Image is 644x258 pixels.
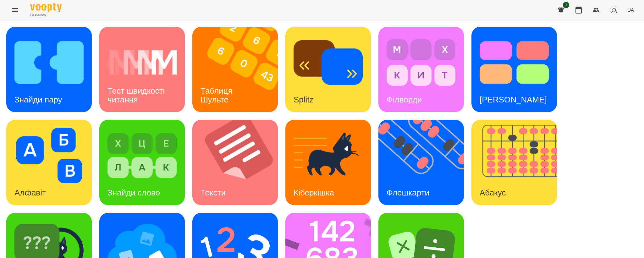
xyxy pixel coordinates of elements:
a: ФілвордиФілворди [378,27,464,112]
a: Знайди паруЗнайди пару [6,27,92,112]
span: 1 [563,2,569,8]
img: Voopty Logo [30,3,62,12]
h3: Кіберкішка [294,188,334,197]
a: ТекстиТексти [192,120,278,205]
img: Абакус [471,120,565,205]
img: Кіберкішка [294,128,363,183]
a: Тест Струпа[PERSON_NAME] [471,27,557,112]
h3: Splitz [294,95,314,104]
span: For Business [30,13,62,17]
img: Тексти [192,120,286,205]
img: Тест швидкості читання [107,35,177,90]
h3: Флешкарти [387,188,429,197]
button: UA [625,4,636,16]
img: Алфавіт [14,128,84,183]
a: АбакусАбакус [471,120,557,205]
img: Таблиця Шульте [192,27,286,112]
button: Menu [8,3,23,18]
h3: Філворди [387,95,422,104]
a: Тест швидкості читанняТест швидкості читання [99,27,185,112]
a: Знайди словоЗнайди слово [99,120,185,205]
h3: Тексти [201,188,226,197]
h3: [PERSON_NAME] [480,95,547,104]
h3: Тест швидкості читання [107,86,167,104]
img: Знайди слово [107,128,177,183]
img: Splitz [294,35,363,90]
img: Філворди [387,35,456,90]
a: Таблиця ШультеТаблиця Шульте [192,27,278,112]
a: ФлешкартиФлешкарти [378,120,464,205]
span: UA [627,7,634,13]
img: Флешкарти [378,120,472,205]
h3: Таблиця Шульте [201,86,235,104]
h3: Знайди слово [107,188,160,197]
h3: Знайди пару [14,95,62,104]
a: АлфавітАлфавіт [6,120,92,205]
img: Тест Струпа [480,35,549,90]
a: КіберкішкаКіберкішка [285,120,371,205]
h3: Алфавіт [14,188,46,197]
a: SplitzSplitz [285,27,371,112]
img: avatar_s.png [610,6,619,14]
img: Знайди пару [14,35,84,90]
h3: Абакус [480,188,506,197]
